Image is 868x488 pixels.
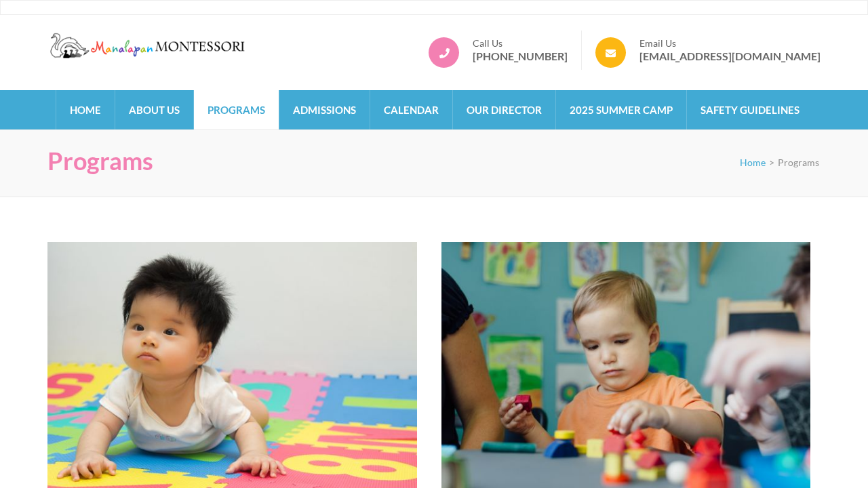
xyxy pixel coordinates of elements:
[194,90,279,129] a: Programs
[279,90,370,129] a: Admissions
[687,90,813,129] a: Safety Guidelines
[370,90,452,129] a: Calendar
[740,157,766,168] a: Home
[556,90,686,129] a: 2025 Summer Camp
[473,37,568,49] span: Call Us
[115,90,193,129] a: About Us
[56,90,115,129] a: Home
[473,49,568,63] a: [PHONE_NUMBER]
[639,49,821,63] a: [EMAIL_ADDRESS][DOMAIN_NAME]
[769,157,774,168] span: >
[453,90,555,129] a: Our Director
[639,37,821,49] span: Email Us
[47,146,153,176] h1: Programs
[47,30,251,60] img: Manalapan Montessori – #1 Rated Child Day Care Center in Manalapan NJ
